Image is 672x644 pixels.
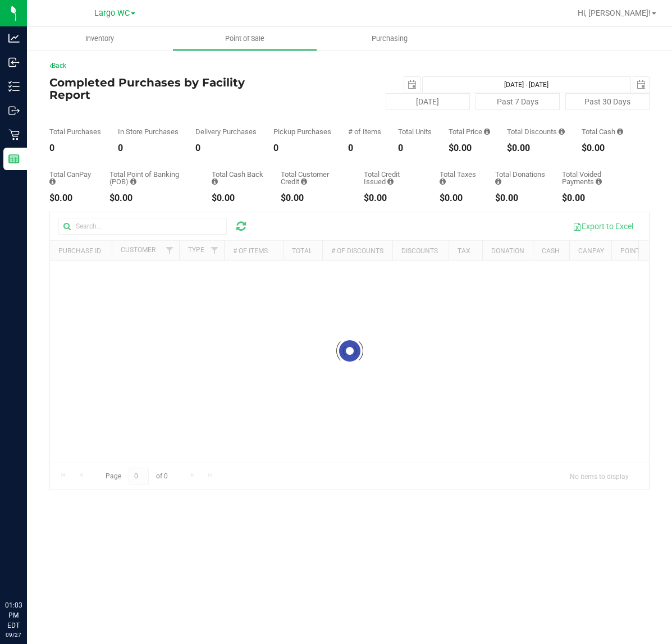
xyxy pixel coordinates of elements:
[49,62,66,70] a: Back
[562,171,633,185] div: Total Voided Payments
[495,194,546,203] div: $0.00
[8,153,20,165] inline-svg: Reports
[118,144,179,153] div: 0
[195,128,257,135] div: Delivery Purchases
[617,128,623,135] i: Sum of the successful, non-voided cash payment transactions for all purchases in the date range. ...
[386,93,470,110] button: [DATE]
[210,34,280,44] span: Point of Sale
[212,194,263,203] div: $0.00
[49,76,249,101] h4: Completed Purchases by Facility Report
[404,77,420,93] span: select
[27,27,172,51] a: Inventory
[476,93,560,110] button: Past 7 Days
[398,128,432,135] div: Total Units
[8,81,20,92] inline-svg: Inventory
[109,194,195,203] div: $0.00
[348,144,381,153] div: 0
[130,178,136,185] i: Sum of the successful, non-voided point-of-banking payment transactions, both via payment termina...
[507,128,565,135] div: Total Discounts
[317,27,463,51] a: Purchasing
[281,194,348,203] div: $0.00
[559,128,565,135] i: Sum of the discount values applied to the all purchases in the date range.
[578,8,651,17] span: Hi, [PERSON_NAME]!
[8,129,20,140] inline-svg: Retail
[301,178,307,185] i: Sum of the successful, non-voided payments using account credit for all purchases in the date range.
[364,171,423,185] div: Total Credit Issued
[5,631,22,639] p: 09/27
[109,171,195,185] div: Total Point of Banking (POB)
[495,178,501,185] i: Sum of all round-up-to-next-dollar total price adjustments for all purchases in the date range.
[449,128,490,135] div: Total Price
[212,178,218,185] i: Sum of the cash-back amounts from rounded-up electronic payments for all purchases in the date ra...
[49,178,56,185] i: Sum of the successful, non-voided CanPay payment transactions for all purchases in the date range.
[449,144,490,153] div: $0.00
[495,171,546,185] div: Total Donations
[8,57,20,68] inline-svg: Inbound
[582,128,623,135] div: Total Cash
[273,144,331,153] div: 0
[565,93,650,110] button: Past 30 Days
[49,144,101,153] div: 0
[484,128,490,135] i: Sum of the total prices of all purchases in the date range.
[387,178,394,185] i: Sum of all account credit issued for all refunds from returned purchases in the date range.
[273,128,331,135] div: Pickup Purchases
[440,178,446,185] i: Sum of the total taxes for all purchases in the date range.
[49,128,101,135] div: Total Purchases
[440,194,478,203] div: $0.00
[70,34,129,44] span: Inventory
[94,8,130,18] span: Largo WC
[49,194,93,203] div: $0.00
[440,171,478,185] div: Total Taxes
[596,178,602,185] i: Sum of all voided payment transaction amounts, excluding tips and transaction fees, for all purch...
[364,194,423,203] div: $0.00
[118,128,179,135] div: In Store Purchases
[356,34,423,44] span: Purchasing
[562,194,633,203] div: $0.00
[582,144,623,153] div: $0.00
[8,33,20,44] inline-svg: Analytics
[348,128,381,135] div: # of Items
[507,144,565,153] div: $0.00
[633,77,649,93] span: select
[212,171,263,185] div: Total Cash Back
[49,171,93,185] div: Total CanPay
[281,171,348,185] div: Total Customer Credit
[172,27,318,51] a: Point of Sale
[398,144,432,153] div: 0
[5,600,22,631] p: 01:03 PM EDT
[8,105,20,116] inline-svg: Outbound
[195,144,257,153] div: 0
